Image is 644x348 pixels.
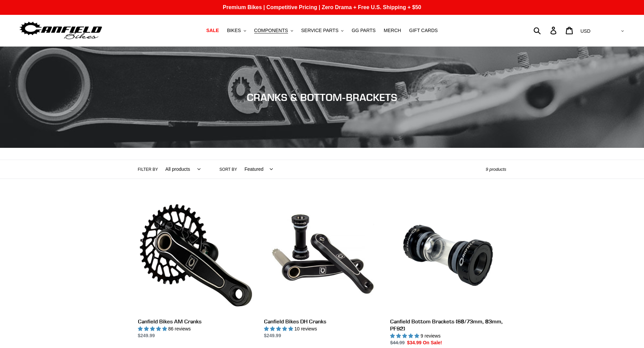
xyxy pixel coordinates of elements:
[251,26,296,35] button: COMPONENTS
[227,28,241,33] span: BIKES
[409,28,438,33] span: GIFT CARDS
[254,28,288,33] span: COMPONENTS
[486,167,506,172] span: 9 products
[537,23,554,38] input: Search
[19,20,103,41] img: Canfield Bikes
[223,26,249,35] button: BIKES
[219,166,237,172] label: Sort by
[206,28,219,33] span: SALE
[380,26,404,35] a: MERCH
[203,26,222,35] a: SALE
[348,26,379,35] a: GG PARTS
[384,28,401,33] span: MERCH
[247,91,397,103] span: CRANKS & BOTTOM-BRACKETS
[406,26,441,35] a: GIFT CARDS
[352,28,376,33] span: GG PARTS
[138,166,158,172] label: Filter by
[298,26,347,35] button: SERVICE PARTS
[301,28,338,33] span: SERVICE PARTS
